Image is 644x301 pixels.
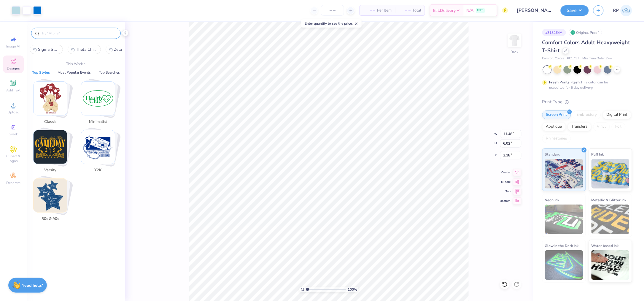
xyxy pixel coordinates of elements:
span: Y2K [88,167,108,173]
img: Water based Ink [591,250,630,280]
img: Varsity [34,130,67,164]
button: Most Popular Events [56,69,93,75]
button: Sigma Sigma Sigma Gingham Patterned Lace Stars Bid Day Crop Top0 [30,45,63,54]
button: Stack Card Button Varsity [30,130,74,176]
img: Glow in the Dark Ink [545,250,583,280]
span: Comfort Colors Adult Heavyweight T-Shirt [542,39,630,54]
span: RP [613,7,619,14]
span: # C1717 [567,56,580,61]
img: Metallic & Glitter Ink [591,205,630,234]
img: Classic [34,82,67,115]
div: Applique [542,122,566,131]
div: Digital Print [603,110,632,119]
span: Decorate [6,180,20,185]
div: Screen Print [542,110,571,119]
span: Standard [545,151,561,157]
img: Rose Pineda [621,5,632,16]
span: Neon Ink [545,197,559,203]
img: Standard [545,159,583,188]
div: Print Type [542,99,632,105]
span: Puff Ink [591,151,604,157]
span: Bottom [500,199,511,203]
span: Water based Ink [591,243,619,249]
div: Enter quantity to see the price. [301,19,362,28]
span: Metallic & Glitter Ink [591,197,626,203]
span: Center [500,170,511,175]
div: Transfers [568,122,591,131]
img: Puff Ink [591,159,630,188]
a: RP [613,5,632,16]
div: Rhinestones [542,134,571,143]
span: Zeta Tau Alpha Cute Teddy Bear Drawing Semi Formal Shirt [114,47,135,52]
div: Embroidery [573,110,601,119]
strong: Need help? [22,283,43,288]
span: Classic [41,119,60,125]
span: Total [412,7,421,14]
span: Minimalist [88,119,108,125]
span: 100 % [348,287,357,292]
span: Theta Chi BBQ Cookout Drawing in Red and White Parent's Weekend Shirt [76,47,97,52]
button: Stack Card Button 80s & 90s [30,178,74,224]
span: Glow in the Dark Ink [545,243,579,249]
button: Save [561,5,589,16]
div: Back [511,49,519,55]
button: Zeta Tau Alpha Cute Teddy Bear Drawing Semi Formal Shirt2 [106,45,139,54]
img: Minimalist [81,82,115,115]
span: – – [399,7,411,14]
strong: Fresh Prints Flash: [549,80,581,85]
div: Foil [612,122,626,131]
input: Try "Alpha" [41,30,117,36]
img: 80s & 90s [34,179,67,212]
span: Est. Delivery [433,7,456,14]
button: Stack Card Button Classic [30,81,74,127]
img: Y2K [81,130,115,164]
span: Middle [500,180,511,184]
button: Top Styles [30,69,52,75]
span: Varsity [41,167,60,173]
div: # 318264A [542,29,566,36]
span: Comfort Colors [542,56,564,61]
input: – – [321,5,344,16]
span: Greek [9,132,18,137]
button: Top Searches [97,69,122,75]
p: This Week's [66,61,86,66]
img: Back [509,34,521,46]
button: Stack Card Button Y2K [77,130,122,176]
span: Designs [7,66,20,71]
span: Minimum Order: 24 + [583,56,612,61]
img: Neon Ink [545,205,583,234]
button: Theta Chi BBQ Cookout Drawing in Red and White Parent's Weekend Shirt1 [68,45,101,54]
input: Untitled Design [513,4,556,16]
span: Per Item [377,7,392,14]
button: Stack Card Button Minimalist [77,81,122,127]
span: N/A [467,7,474,14]
span: Sigma Sigma Sigma Gingham Patterned Lace Stars Bid Day Crop Top [38,47,59,52]
div: Vinyl [593,122,610,131]
div: This color can be expedited for 5 day delivery. [549,80,622,90]
span: – – [363,7,375,14]
div: Original Proof [569,29,602,36]
span: Clipart & logos [3,154,24,163]
span: FREE [477,8,484,12]
span: Upload [7,110,19,115]
span: Add Text [6,88,20,93]
span: 80s & 90s [41,216,60,222]
span: Top [500,189,511,194]
span: Image AI [7,44,20,49]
